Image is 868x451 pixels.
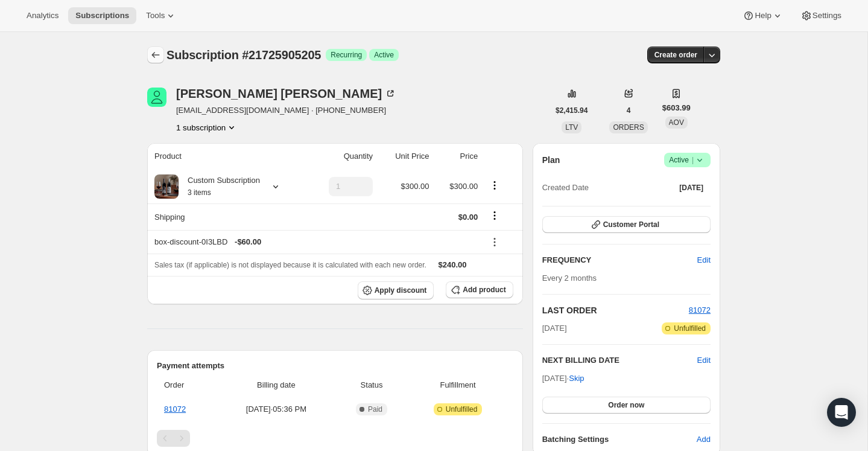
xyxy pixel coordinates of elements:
[176,88,396,100] div: [PERSON_NAME] [PERSON_NAME]
[446,281,513,298] button: Add product
[368,405,382,414] span: Paid
[662,102,691,114] span: $603.99
[154,174,179,199] img: product img
[410,379,505,391] span: Fulfillment
[674,324,706,333] span: Unfulfilled
[697,254,711,266] span: Edit
[542,216,711,233] button: Customer Portal
[157,430,513,447] nav: Pagination
[689,430,718,449] button: Add
[542,254,697,266] h2: FREQUENCY
[735,7,790,24] button: Help
[542,154,560,166] h2: Plan
[697,433,711,446] span: Add
[376,143,432,170] th: Unit Price
[548,102,595,119] button: $2,415.94
[654,50,697,60] span: Create order
[613,123,644,132] span: ORDERS
[176,104,396,117] span: [EMAIL_ADDRESS][DOMAIN_NAME] · [PHONE_NUMBER]
[179,174,260,199] div: Custom Subscription
[219,403,333,415] span: [DATE] · 05:36 PM
[542,182,589,194] span: Created Date
[827,398,856,427] div: Open Intercom Messenger
[562,369,591,388] button: Skip
[793,7,849,24] button: Settings
[19,7,66,24] button: Analytics
[619,102,638,119] button: 4
[147,46,164,63] button: Subscriptions
[463,285,505,295] span: Add product
[439,260,467,269] span: $240.00
[154,261,426,269] span: Sales tax (if applicable) is not displayed because it is calculated with each new order.
[166,48,321,62] span: Subscription #21725905205
[603,220,659,229] span: Customer Portal
[542,354,697,366] h2: NEXT BILLING DATE
[485,209,504,222] button: Shipping actions
[689,304,711,316] button: 81072
[147,143,306,170] th: Product
[146,11,165,21] span: Tools
[449,182,478,191] span: $300.00
[542,397,711,414] button: Order now
[157,372,215,398] th: Order
[542,374,584,383] span: [DATE] ·
[647,46,705,63] button: Create order
[458,213,478,222] span: $0.00
[331,50,362,60] span: Recurring
[669,154,706,166] span: Active
[375,286,427,295] span: Apply discount
[813,11,841,21] span: Settings
[164,405,186,414] a: 81072
[27,11,59,21] span: Analytics
[697,354,711,366] button: Edit
[569,373,584,385] span: Skip
[556,106,588,115] span: $2,415.94
[692,155,694,165] span: |
[154,236,478,248] div: box-discount-0I3LBD
[147,203,306,230] th: Shipping
[235,236,261,248] span: - $60.00
[433,143,482,170] th: Price
[542,322,567,334] span: [DATE]
[672,179,711,196] button: [DATE]
[542,273,597,283] span: Every 2 months
[219,379,333,391] span: Billing date
[188,188,211,197] small: 3 items
[542,433,697,446] h6: Batching Settings
[75,11,129,21] span: Subscriptions
[565,123,578,132] span: LTV
[627,106,631,115] span: 4
[542,304,689,316] h2: LAST ORDER
[157,360,513,372] h2: Payment attempts
[401,182,429,191] span: $300.00
[679,183,703,193] span: [DATE]
[608,400,644,410] span: Order now
[341,379,403,391] span: Status
[176,121,238,133] button: Product actions
[358,281,434,299] button: Apply discount
[669,118,684,127] span: AOV
[306,143,376,170] th: Quantity
[689,305,711,315] a: 81072
[690,251,718,270] button: Edit
[147,88,166,107] span: Gavin Craig
[485,179,504,192] button: Product actions
[755,11,771,21] span: Help
[139,7,184,24] button: Tools
[446,405,478,414] span: Unfulfilled
[374,50,394,60] span: Active
[68,7,136,24] button: Subscriptions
